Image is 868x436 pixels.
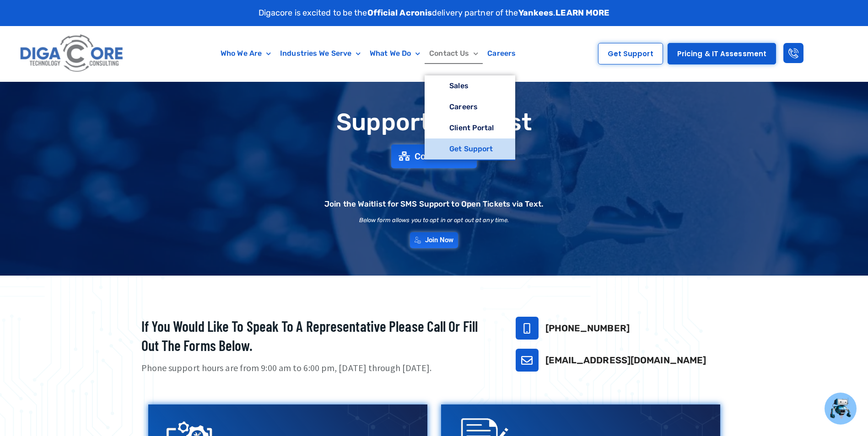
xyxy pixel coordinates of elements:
a: Contact Us [425,43,483,64]
span: Get Support [608,50,653,57]
a: Get Support [425,138,515,160]
img: Digacore logo 1 [17,31,127,77]
ul: Contact Us [425,75,515,160]
span: Connect Now [415,152,469,161]
p: Phone support hours are from 9:00 am to 6:00 pm, [DATE] through [DATE]. [141,362,493,375]
a: Who We Are [216,43,275,64]
a: Careers [483,43,520,64]
a: [EMAIL_ADDRESS][DOMAIN_NAME] [545,355,706,366]
a: Pricing & IT Assessment [668,43,776,64]
nav: Menu [171,43,566,64]
span: Join Now [425,237,454,244]
strong: Official Acronis [367,8,432,18]
strong: Yankees [518,8,554,18]
a: Industries We Serve [275,43,365,64]
span: Pricing & IT Assessment [677,50,766,57]
h2: Join the Waitlist for SMS Support to Open Tickets via Text. [324,200,544,208]
a: support@digacore.com [516,349,539,372]
a: Join Now [410,232,458,248]
a: What We Do [365,43,425,64]
a: Get Support [598,43,663,64]
a: LEARN MORE [555,8,609,18]
a: Client Portal [425,117,515,138]
h2: Below form allows you to opt in or opt out at any time. [359,217,509,223]
a: 732-646-5725 [516,317,539,340]
a: Sales [425,75,515,96]
p: Digacore is excited to be the delivery partner of the . [259,7,610,19]
h1: Support Request [119,109,750,135]
a: Careers [425,96,515,117]
h2: If you would like to speak to a representative please call or fill out the forms below. [141,317,493,355]
a: [PHONE_NUMBER] [545,323,630,334]
a: Connect Now [391,144,477,168]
